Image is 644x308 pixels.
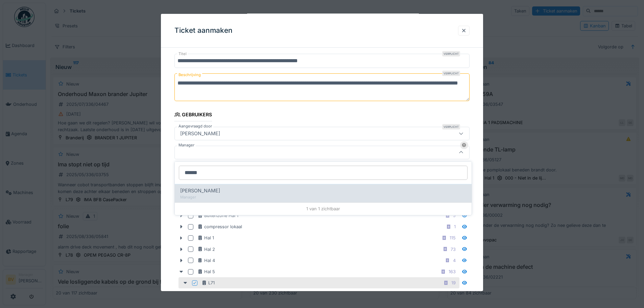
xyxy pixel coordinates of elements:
div: [PERSON_NAME] [177,130,223,137]
label: Aangevraagd door [177,123,213,129]
div: Hal 1 [197,235,214,241]
div: 19 [451,280,456,286]
div: 5 [453,212,456,219]
label: Beschrijving [177,71,202,79]
div: 1 [454,223,456,230]
div: Hal 5 [197,268,215,275]
div: Buitenzone Hal 1 [197,212,238,219]
label: Manager [177,142,196,148]
div: 163 [449,268,456,275]
div: 1 van 1 zichtbaar [175,203,472,215]
div: Verplicht [442,71,460,76]
div: L71 [201,280,215,286]
div: 000 - Niet in de lijst [200,291,247,297]
div: Verplicht [442,51,460,56]
div: Hal 4 [197,257,215,264]
div: Hal 2 [197,246,215,253]
div: Gebruikers [174,110,212,121]
div: 115 [450,235,456,241]
h3: Ticket aanmaken [174,26,233,35]
label: Titel [177,51,188,57]
div: 1 [454,291,456,297]
div: Manager [180,194,466,200]
div: Verplicht [442,124,460,129]
div: compressor lokaal [197,223,242,230]
div: 73 [451,246,456,253]
span: [PERSON_NAME] [180,187,220,194]
div: 4 [453,257,456,264]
